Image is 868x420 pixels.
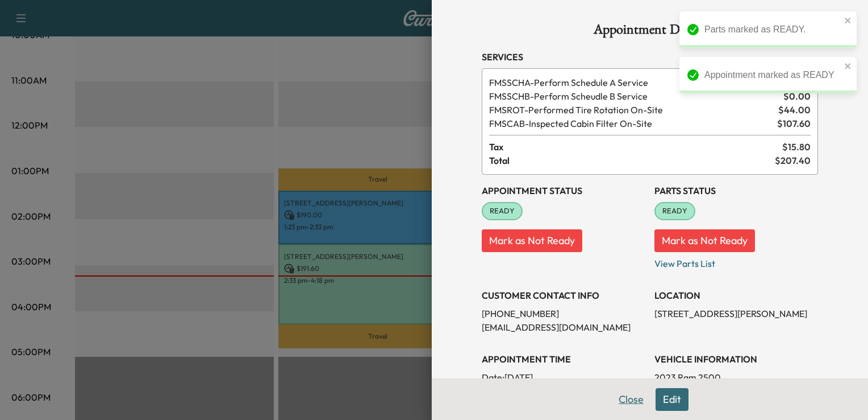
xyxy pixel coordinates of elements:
[704,23,841,36] div: Parts marked as READY.
[489,103,774,117] span: Performed Tire Rotation On-Site
[844,16,852,25] button: close
[482,320,645,334] p: [EMAIL_ADDRESS][DOMAIN_NAME]
[482,23,818,41] h1: Appointment Details
[482,352,645,366] h3: APPOINTMENT TIME
[654,370,818,384] p: 2023 Ram 2500
[656,205,694,217] span: READY
[482,184,645,197] h3: Appointment Status
[782,140,811,154] span: $ 15.80
[489,154,775,167] span: Total
[482,307,645,320] p: [PHONE_NUMBER]
[656,388,688,411] button: Edit
[489,76,773,89] span: Perform Schedule A Service
[654,184,818,197] h3: Parts Status
[489,140,782,154] span: Tax
[483,205,521,217] span: READY
[777,117,811,130] span: $ 107.60
[482,229,582,252] button: Mark as Not Ready
[775,154,811,167] span: $ 207.40
[482,370,645,384] p: Date: [DATE]
[654,229,755,252] button: Mark as Not Ready
[844,61,852,71] button: close
[489,117,773,130] span: Inspected Cabin Filter On-Site
[654,352,818,366] h3: VEHICLE INFORMATION
[654,307,818,320] p: [STREET_ADDRESS][PERSON_NAME]
[482,50,818,64] h3: Services
[654,252,818,270] p: View Parts List
[778,103,811,117] span: $ 44.00
[611,388,651,411] button: Close
[482,289,645,302] h3: CUSTOMER CONTACT INFO
[489,89,779,103] span: Perform Scheudle B Service
[704,68,841,82] div: Appointment marked as READY
[654,289,818,302] h3: LOCATION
